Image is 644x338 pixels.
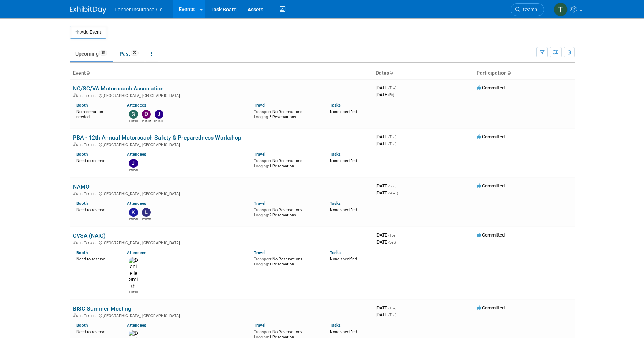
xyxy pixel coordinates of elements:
span: Transport: [254,257,272,261]
a: Past56 [114,47,144,61]
span: In-Person [79,313,98,318]
img: Dennis Kelly [142,110,151,119]
div: Steven O'Shea [129,119,138,123]
a: Sort by Participation Type [507,70,511,76]
th: Dates [373,67,474,79]
a: Tasks [330,103,341,108]
span: [DATE] [376,141,396,146]
div: [GEOGRAPHIC_DATA], [GEOGRAPHIC_DATA] [73,141,370,147]
div: Jeff Marley [154,119,163,123]
a: Travel [254,103,265,108]
a: NAMO [73,183,90,190]
img: Leslie Neverson-Drake [142,208,151,217]
span: (Sat) [388,240,396,244]
span: In-Person [79,241,98,245]
button: Add Event [70,26,106,39]
span: Committed [477,134,505,140]
span: Lodging: [254,213,269,218]
a: Booth [76,323,88,328]
a: Attendees [127,250,146,255]
span: None specified [330,208,357,212]
span: Committed [477,183,505,189]
span: Committed [477,232,505,238]
span: Lodging: [254,115,269,119]
span: None specified [330,330,357,334]
div: No Reservations 1 Reservation [254,255,319,267]
span: [DATE] [376,134,399,140]
span: (Tue) [388,233,396,237]
a: NC/SC/VA Motorcoach Association [73,85,164,92]
span: Transport: [254,109,272,114]
span: (Sun) [388,184,396,188]
span: Lodging: [254,262,269,267]
img: ExhibitDay [70,6,106,14]
span: [DATE] [376,183,399,189]
span: - [398,85,399,90]
span: (Thu) [388,313,396,317]
span: None specified [330,257,357,261]
div: [GEOGRAPHIC_DATA], [GEOGRAPHIC_DATA] [73,92,370,98]
a: Attendees [127,323,146,328]
a: Booth [76,152,88,157]
a: Sort by Start Date [389,70,393,76]
span: [DATE] [376,85,399,90]
span: Committed [477,305,505,311]
a: Booth [76,201,88,206]
span: - [398,183,399,189]
a: Booth [76,250,88,255]
span: Lodging: [254,164,269,168]
span: (Wed) [388,191,398,195]
span: [DATE] [376,312,396,317]
div: Need to reserve [76,255,116,262]
img: In-Person Event [73,241,78,244]
span: None specified [330,109,357,114]
div: Leslie Neverson-Drake [142,217,151,221]
a: Tasks [330,152,341,157]
a: Attendees [127,201,146,206]
div: Need to reserve [76,206,116,213]
span: - [398,305,399,311]
img: Jeff Marley [155,110,163,119]
div: Dennis Kelly [142,119,151,123]
a: Booth [76,103,88,108]
span: (Tue) [388,306,396,310]
th: Event [70,67,373,79]
span: Transport: [254,159,272,163]
span: Committed [477,85,505,90]
span: Search [520,7,537,12]
span: 39 [99,50,107,56]
a: Travel [254,201,265,206]
span: In-Person [79,192,98,196]
a: BISC Summer Meeting [73,305,131,312]
th: Participation [474,67,575,79]
div: [GEOGRAPHIC_DATA], [GEOGRAPHIC_DATA] [73,239,370,245]
a: Travel [254,250,265,255]
span: - [398,232,399,238]
img: In-Person Event [73,142,78,146]
span: - [398,134,399,140]
span: Transport: [254,330,272,334]
a: Upcoming39 [70,47,113,61]
span: Transport: [254,208,272,212]
div: [GEOGRAPHIC_DATA], [GEOGRAPHIC_DATA] [73,190,370,196]
a: CVSA (NAIC) [73,232,106,239]
span: (Tue) [388,86,396,90]
a: Search [511,3,544,16]
span: [DATE] [376,92,394,97]
div: No reservation needed [76,108,116,119]
span: [DATE] [376,305,399,311]
img: In-Person Event [73,313,78,317]
a: Attendees [127,152,146,157]
div: Need to reserve [76,328,116,335]
div: Danielle Smith [129,290,138,294]
div: No Reservations 1 Reservation [254,157,319,168]
a: Tasks [330,323,341,328]
img: In-Person Event [73,93,78,97]
span: In-Person [79,142,98,147]
div: [GEOGRAPHIC_DATA], [GEOGRAPHIC_DATA] [73,312,370,318]
span: Lancer Insurance Co [115,7,163,12]
span: (Fri) [388,93,394,97]
a: Tasks [330,250,341,255]
div: No Reservations 2 Reservations [254,206,319,218]
img: Kimberlee Bissegger [129,208,138,217]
